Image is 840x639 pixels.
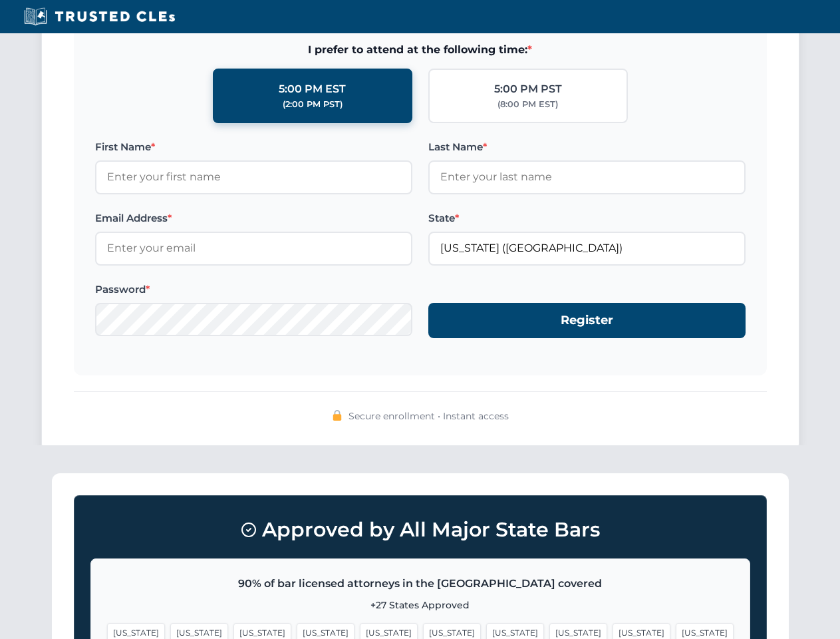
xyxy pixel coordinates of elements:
[428,160,746,194] input: Enter your last name
[20,7,179,27] img: Trusted CLEs
[95,41,746,59] span: I prefer to attend at the following time:
[332,410,343,421] img: 🔒
[494,81,562,98] div: 5:00 PM PST
[283,98,343,111] div: (2:00 PM PST)
[428,303,746,338] button: Register
[107,575,734,592] p: 90% of bar licensed attorneys in the [GEOGRAPHIC_DATA] covered
[95,282,412,298] label: Password
[107,598,734,612] p: +27 States Approved
[497,98,558,111] div: (8:00 PM EST)
[90,512,750,548] h3: Approved by All Major State Bars
[95,139,412,155] label: First Name
[95,232,412,265] input: Enter your email
[279,81,346,98] div: 5:00 PM EST
[428,210,746,226] label: State
[428,232,746,265] input: Florida (FL)
[428,139,746,155] label: Last Name
[95,210,412,226] label: Email Address
[349,409,509,423] span: Secure enrollment • Instant access
[95,160,412,194] input: Enter your first name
